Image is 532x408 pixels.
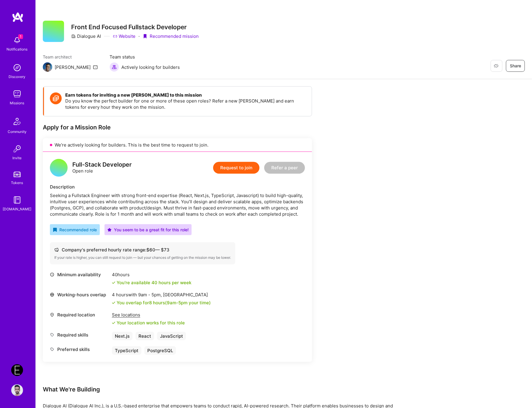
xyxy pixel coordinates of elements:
img: Token icon [50,92,62,104]
div: You overlap for 8 hours ( your time) [117,300,211,306]
div: Missions [10,100,25,106]
div: [DOMAIN_NAME] [3,206,32,212]
div: · [138,33,140,39]
i: icon PurpleStar [107,228,112,232]
div: Apply for a Mission Role [43,123,312,131]
img: tokens [14,172,21,177]
img: User Avatar [11,384,23,396]
div: [PERSON_NAME] [55,64,91,70]
div: Discovery [9,74,26,80]
img: teamwork [11,88,23,100]
i: icon Cash [54,248,59,252]
i: icon EyeClosed [494,64,499,68]
img: Actively looking for builders [110,62,119,72]
h4: Earn tokens for inviting a new [PERSON_NAME] to this mission [65,92,306,98]
div: If your rate is higher, you can still request to join — but your chances of getting on the missio... [54,255,231,260]
span: 9am - 5pm , [137,292,163,298]
img: guide book [11,194,23,206]
div: We’re actively looking for builders. This is the best time to request to join. [43,138,312,152]
i: icon PurpleRibbon [143,34,147,39]
div: Community [8,129,27,135]
div: Recommended role [53,227,97,233]
img: discovery [11,62,23,74]
div: You seem to be a great fit for this role! [107,227,189,233]
div: 40 hours [112,272,191,278]
i: icon Check [112,301,115,305]
button: Share [506,60,525,72]
img: Community [10,114,24,129]
h3: Front End Focused Fullstack Developer [71,23,199,31]
img: Team Architect [43,62,52,72]
div: Next.js [112,332,133,340]
span: Share [510,63,521,69]
img: Invite [11,143,23,155]
div: TypeScript [112,346,141,355]
div: Preferred skills [50,346,109,352]
img: Endeavor: Olympic Engineering -3338OEG275 [11,364,23,376]
div: See locations [112,312,185,318]
i: icon RecommendedBadge [53,228,57,232]
div: Description [50,184,305,190]
a: User Avatar [10,384,25,396]
i: icon Location [50,313,54,317]
div: Dialogue AI [71,33,101,39]
img: logo [12,12,24,22]
div: Open role [72,162,132,174]
i: icon Check [112,281,115,285]
i: icon Check [112,321,115,325]
div: 4 hours with [GEOGRAPHIC_DATA] [112,292,211,298]
div: PostgreSQL [144,346,176,355]
button: Refer a peer [264,162,305,174]
div: Company's preferred hourly rate range: $ 60 — $ 73 [54,247,231,253]
div: React [136,332,154,340]
div: Required skills [50,332,109,338]
img: bell [11,34,23,46]
div: What We're Building [43,386,397,393]
span: Actively looking for builders [121,64,180,70]
div: Full-Stack Developer [72,162,132,168]
div: Seeking a Fullstack Engineer with strong front-end expertise (React, Next.js, TypeScript, Javascr... [50,192,305,217]
span: 1 [18,34,23,39]
i: icon World [50,292,54,297]
div: JavaScript [157,332,186,340]
i: icon Tag [50,347,54,352]
div: Your location works for this role [112,320,185,326]
div: Recommended mission [143,33,199,39]
i: icon Tag [50,333,54,337]
div: Required location [50,312,109,318]
div: Invite [13,155,22,161]
div: Tokens [11,180,23,186]
span: Team architect [43,54,98,60]
button: Request to join [213,162,260,174]
a: Endeavor: Olympic Engineering -3338OEG275 [10,364,25,376]
i: icon CompanyGray [71,34,76,39]
div: Notifications [7,46,28,52]
div: Working-hours overlap [50,292,109,298]
i: icon Mail [93,65,98,69]
p: Do you know the perfect builder for one or more of these open roles? Refer a new [PERSON_NAME] an... [65,98,306,110]
div: Minimum availability [50,272,109,278]
span: 9am - 5pm [167,300,187,305]
a: Website [113,33,136,39]
span: Team status [110,54,180,60]
i: icon Clock [50,272,54,277]
div: You're available 40 hours per week [112,279,191,286]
